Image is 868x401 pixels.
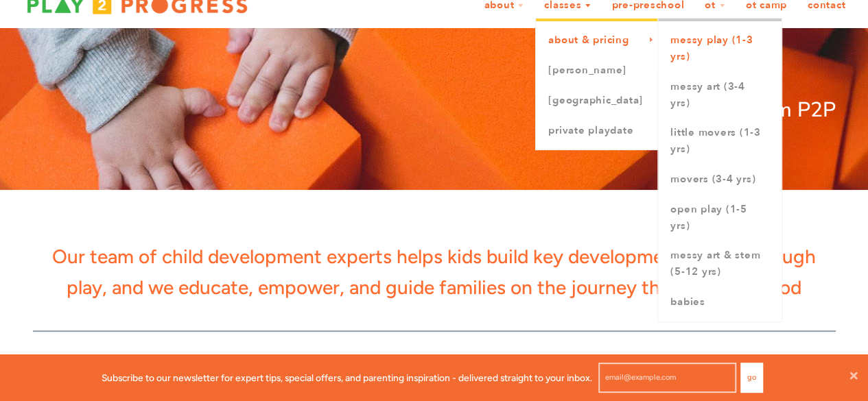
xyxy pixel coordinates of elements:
[658,118,782,165] a: Little Movers (1-3 yrs)
[658,287,782,317] a: Babies
[658,195,782,241] a: Open Play (1-5 yrs)
[740,363,763,393] button: Go
[33,94,836,127] p: Meet Team P2P
[598,363,736,393] input: email@example.com
[536,116,658,146] a: Private Playdate
[658,241,782,287] a: Messy Art & STEM (5-12 yrs)
[658,25,782,72] a: Messy Play (1-3 yrs)
[658,72,782,119] a: Messy Art (3-4 yrs)
[658,165,782,195] a: Movers (3-4 yrs)
[536,25,658,56] a: About & Pricing
[102,370,592,385] p: Subscribe to our newsletter for expert tips, special offers, and parenting inspiration - delivere...
[536,56,658,86] a: [PERSON_NAME]
[536,86,658,116] a: [GEOGRAPHIC_DATA]
[33,241,836,303] p: Our team of child development experts helps kids build key developmental skills through play, and...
